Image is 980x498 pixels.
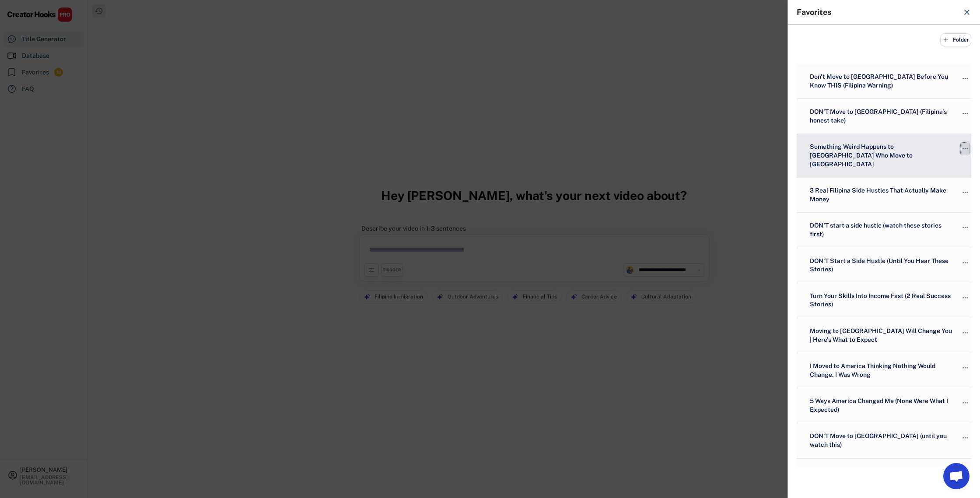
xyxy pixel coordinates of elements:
button:  [961,108,969,120]
button:  [961,186,969,199]
div: DON'T Start a Side Hustle (Until You Hear These Stories) [808,257,952,274]
button:  [961,432,969,444]
button:  [961,257,969,269]
text:  [962,328,968,337]
div: Turn Your Skills Into Income Fast (2 Real Success Stories) [808,292,952,309]
text:  [962,363,968,372]
button:  [961,327,969,339]
a: Open chat [943,463,969,489]
div: Don't Move to [GEOGRAPHIC_DATA] Before You Know THIS (Filipina Warning) [808,73,952,90]
div: DON'T Move to [GEOGRAPHIC_DATA] (until you watch this) [808,432,952,449]
text:  [962,144,968,154]
div: Favorites [797,8,957,16]
div: Something Weird Happens to [GEOGRAPHIC_DATA] Who Move to [GEOGRAPHIC_DATA] [808,143,952,168]
text:  [962,258,968,267]
button:  [961,292,969,304]
button:  [961,143,969,155]
button:  [961,221,969,234]
text:  [962,188,968,197]
text:  [962,398,968,407]
div: 3 Real Filipina Side Hustles That Actually Make Money [808,186,952,203]
div: I Moved to America Thinking Nothing Would Change. I Was Wrong [808,362,952,379]
text:  [962,293,968,302]
button:  [961,73,969,85]
div: Moving to [GEOGRAPHIC_DATA] Will Change You | Here's What to Expect [808,327,952,344]
text:  [962,434,968,443]
button:  [961,362,969,374]
div: DON'T start a side hustle (watch these stories first) [808,221,952,238]
text:  [962,223,968,232]
text:  [962,74,968,83]
button:  [961,397,969,409]
button: Folder [940,33,971,46]
div: DON'T Move to [GEOGRAPHIC_DATA] (Filipina's honest take) [808,108,952,125]
div: 5 Ways America Changed Me (None Were What I Expected) [808,397,952,414]
text:  [962,109,968,118]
